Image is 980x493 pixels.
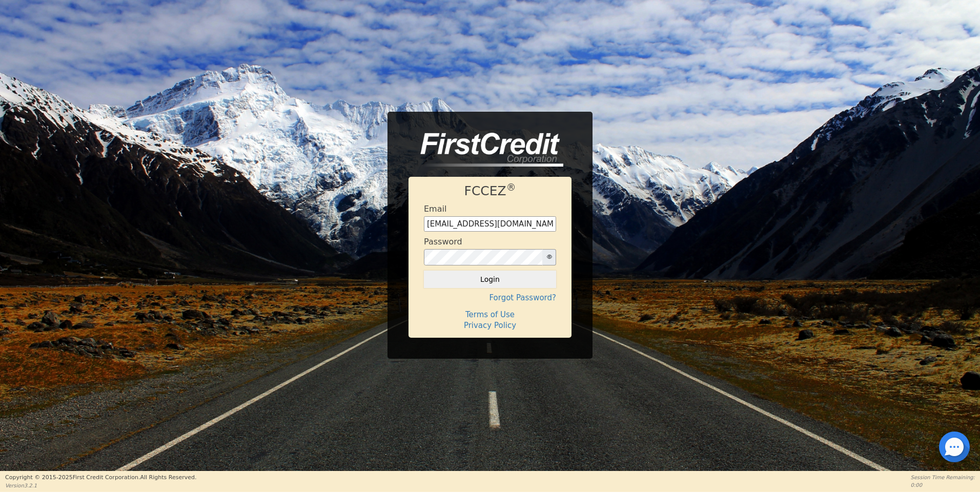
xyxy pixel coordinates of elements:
[424,237,462,246] h4: Password
[424,271,556,288] button: Login
[409,133,563,167] img: logo-CMu_cnol.png
[424,321,556,330] h4: Privacy Policy
[5,474,196,482] p: Copyright © 2015- 2025 First Credit Corporation.
[424,216,556,232] input: Enter email
[911,481,975,489] p: 0:00
[5,482,196,489] p: Version 3.2.1
[424,293,556,302] h4: Forgot Password?
[424,249,543,265] input: password
[911,474,975,481] p: Session Time Remaining:
[140,474,196,481] span: All Rights Reserved.
[424,183,556,199] h1: FCCEZ
[506,182,516,193] sup: ®
[424,204,446,214] h4: Email
[424,310,556,319] h4: Terms of Use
